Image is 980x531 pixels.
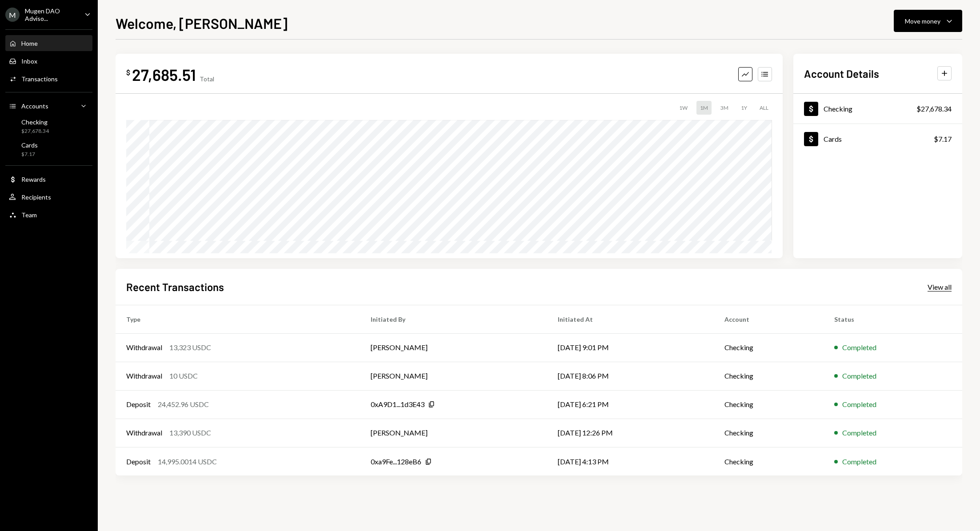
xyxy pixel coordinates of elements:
[21,151,38,158] div: $7.17
[934,134,952,144] div: $7.17
[717,101,732,115] div: 3M
[547,419,714,447] td: [DATE] 12:26 PM
[916,104,952,114] div: $27,678.34
[126,342,162,353] div: Withdrawal
[894,10,962,32] button: Move money
[360,333,547,362] td: [PERSON_NAME]
[5,116,92,137] a: Checking$27,678.34
[5,35,92,51] a: Home
[360,419,547,447] td: [PERSON_NAME]
[25,7,77,22] div: Mugen DAO Adviso...
[21,211,37,219] div: Team
[547,305,714,333] th: Initiated At
[371,399,424,410] div: 0xA9D1...1d3E43
[547,447,714,475] td: [DATE] 4:13 PM
[714,390,824,419] td: Checking
[360,362,547,390] td: [PERSON_NAME]
[158,456,217,467] div: 14,995.0014 USDC
[5,98,92,114] a: Accounts
[842,371,876,381] div: Completed
[126,427,162,438] div: Withdrawal
[21,57,37,65] div: Inbox
[737,101,751,115] div: 1Y
[126,279,224,294] h2: Recent Transactions
[842,399,876,410] div: Completed
[116,14,288,32] h1: Welcome, [PERSON_NAME]
[547,390,714,419] td: [DATE] 6:21 PM
[169,427,211,438] div: 13,390 USDC
[804,66,879,81] h2: Account Details
[714,362,824,390] td: Checking
[126,456,151,467] div: Deposit
[21,75,58,83] div: Transactions
[696,101,712,115] div: 1M
[756,101,772,115] div: ALL
[928,282,952,291] a: View all
[5,207,92,223] a: Team
[21,176,46,183] div: Rewards
[842,342,876,353] div: Completed
[714,333,824,362] td: Checking
[793,94,962,124] a: Checking$27,678.34
[905,16,940,26] div: Move money
[547,333,714,362] td: [DATE] 9:01 PM
[5,189,92,205] a: Recipients
[714,419,824,447] td: Checking
[5,171,92,187] a: Rewards
[714,447,824,475] td: Checking
[169,371,198,381] div: 10 USDC
[126,371,162,381] div: Withdrawal
[842,427,876,438] div: Completed
[714,305,824,333] th: Account
[116,305,360,333] th: Type
[132,64,196,84] div: 27,685.51
[842,456,876,467] div: Completed
[5,139,92,160] a: Cards$7.17
[21,102,48,110] div: Accounts
[824,135,842,143] div: Cards
[5,8,20,22] div: M
[547,362,714,390] td: [DATE] 8:06 PM
[371,456,421,467] div: 0xa9Fe...128eB6
[21,193,51,201] div: Recipients
[793,124,962,154] a: Cards$7.17
[126,68,130,77] div: $
[21,118,49,126] div: Checking
[5,71,92,87] a: Transactions
[200,75,214,83] div: Total
[126,399,151,410] div: Deposit
[21,40,38,47] div: Home
[676,101,691,115] div: 1W
[360,305,547,333] th: Initiated By
[21,128,49,135] div: $27,678.34
[158,399,209,410] div: 24,452.96 USDC
[824,104,852,113] div: Checking
[928,283,952,291] div: View all
[169,342,211,353] div: 13,323 USDC
[824,305,962,333] th: Status
[5,53,92,69] a: Inbox
[21,141,38,149] div: Cards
